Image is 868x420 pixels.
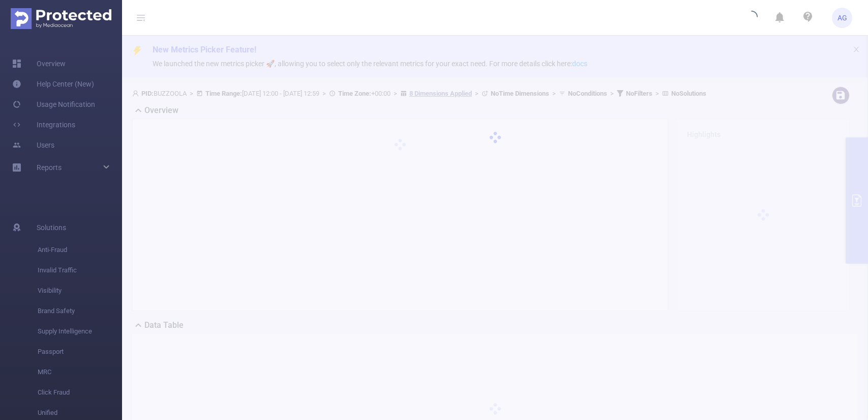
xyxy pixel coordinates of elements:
a: Overview [12,53,66,74]
span: Solutions [37,217,66,238]
span: Click Fraud [38,382,122,403]
a: Help Center (New) [12,74,94,94]
span: Passport [38,342,122,362]
span: AG [837,8,847,28]
span: Brand Safety [38,301,122,321]
a: Reports [37,157,62,178]
span: Visibility [38,281,122,301]
span: MRC [38,362,122,382]
a: Integrations [12,115,75,135]
a: Usage Notification [12,94,95,115]
span: Reports [37,163,62,172]
span: Invalid Traffic [38,260,122,281]
i: icon: loading [745,11,758,25]
span: Anti-Fraud [38,240,122,260]
img: Protected Media [11,8,111,29]
a: Users [12,135,54,155]
span: Supply Intelligence [38,321,122,342]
